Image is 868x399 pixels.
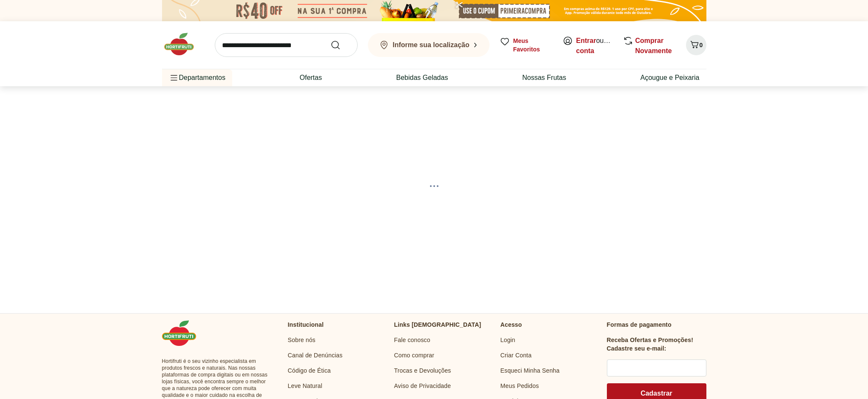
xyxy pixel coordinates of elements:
p: Institucional [288,320,324,329]
a: Açougue e Peixaria [640,73,700,83]
a: Criar Conta [501,351,532,359]
a: Login [501,336,515,344]
p: Formas de pagamento [607,320,706,329]
a: Sobre nós [288,336,316,344]
a: Entrar [576,37,596,44]
h3: Cadastre seu e-mail: [607,344,666,353]
h3: Receba Ofertas e Promoções! [607,336,694,344]
img: Hortifruti [162,31,205,57]
a: Leve Natural [288,382,322,390]
input: search [215,33,358,57]
a: Ofertas [299,73,322,83]
a: Comprar Novamente [635,37,672,54]
a: Nossas Frutas [522,73,566,83]
span: Departamentos [169,68,225,88]
button: Informe sua localização [368,33,489,57]
button: Carrinho [686,35,706,55]
a: Esqueci Minha Senha [501,366,560,375]
a: Trocas e Devoluções [394,366,451,375]
span: 0 [700,42,703,48]
a: Como comprar [394,351,435,359]
button: Menu [169,68,179,88]
p: Links [DEMOGRAPHIC_DATA] [394,320,481,329]
a: Meus Favoritos [500,37,552,54]
b: Informe sua localização [393,41,470,48]
a: Aviso de Privacidade [394,382,451,390]
span: Meus Favoritos [513,37,552,54]
a: Meus Pedidos [501,382,539,390]
a: Fale conosco [394,336,430,344]
span: Cadastrar [640,390,672,397]
a: Bebidas Geladas [396,73,448,83]
span: ou [576,36,614,56]
img: Hortifruti [162,320,205,346]
a: Canal de Denúncias [288,351,343,359]
button: Submit Search [330,40,351,50]
p: Acesso [501,320,522,329]
a: Código de Ética [288,366,331,375]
